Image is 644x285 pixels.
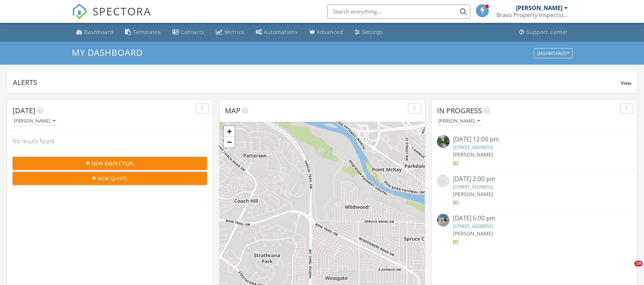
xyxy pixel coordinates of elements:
button: New Quote [13,172,207,185]
button: [PERSON_NAME] [13,116,57,126]
a: [STREET_ADDRESS] [453,144,493,150]
a: Metrics [213,26,247,39]
a: [DATE] 2:00 pm [STREET_ADDRESS] [PERSON_NAME] [437,175,631,206]
div: [PERSON_NAME] [438,119,480,124]
span: Map [225,106,240,115]
iframe: Intercom live chat [620,261,637,278]
a: [STREET_ADDRESS] [453,223,493,229]
span: 10 [634,261,643,266]
img: streetview [437,214,449,226]
span: [PERSON_NAME] [453,230,493,237]
div: Dashboard [84,29,114,35]
a: Zoom in [224,126,235,137]
a: Automations (Basic) [253,26,301,39]
a: Contacts [169,26,207,39]
a: Templates [122,26,164,39]
div: Dashboards [537,51,569,56]
button: Dashboards [534,48,572,58]
span: [PERSON_NAME] [453,151,493,158]
div: [DATE] 2:00 pm [453,175,615,184]
span: In Progress [437,106,482,115]
img: The Best Home Inspection Software - Spectora [72,4,88,19]
span: [DATE] [13,106,35,115]
span: SPECTORA [93,4,151,19]
button: [PERSON_NAME] [437,116,481,126]
div: Automations [264,29,298,35]
a: Support Center [516,26,571,39]
span: View [621,80,631,86]
button: New Inspection [13,157,207,170]
a: Zoom out [224,137,235,147]
img: streetview [437,135,449,147]
span: New Quote [98,175,128,182]
span: My Dashboard [72,46,143,58]
div: Bravo Property Inspections [496,11,568,19]
a: SPECTORA [72,10,151,25]
a: Dashboard [73,26,117,39]
div: [DATE] 12:00 pm [453,135,615,144]
div: [PERSON_NAME] [516,4,562,11]
a: Settings [352,26,386,39]
input: Search everything... [327,4,470,19]
div: Settings [362,29,383,35]
div: [PERSON_NAME] [14,119,55,124]
div: Alerts [13,77,621,87]
div: No results found [7,131,212,151]
a: [DATE] 12:00 pm [STREET_ADDRESS] [PERSON_NAME] [437,135,631,167]
div: Support Center [526,29,568,35]
span: New Inspection [92,160,134,167]
a: [STREET_ADDRESS] [453,184,493,190]
a: Advanced [306,26,346,39]
div: Contacts [181,29,205,35]
div: [DATE] 6:00 pm [453,214,615,223]
a: [DATE] 6:00 pm [STREET_ADDRESS] [PERSON_NAME] [437,214,631,246]
div: Templates [133,29,161,35]
span: [PERSON_NAME] [453,191,493,197]
img: streetview [437,175,449,187]
div: Metrics [225,29,244,35]
div: Advanced [317,29,343,35]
